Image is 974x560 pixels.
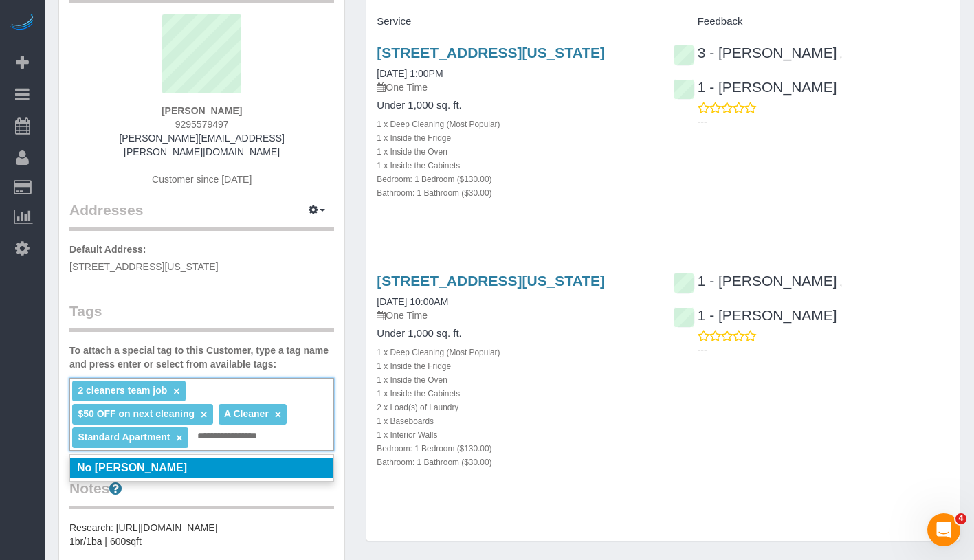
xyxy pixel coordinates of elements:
span: 9295579497 [175,119,229,130]
a: [PERSON_NAME][EMAIL_ADDRESS][PERSON_NAME][DOMAIN_NAME] [119,133,284,157]
small: Bedroom: 1 Bedroom ($130.00) [377,444,491,453]
a: × [275,409,281,421]
h4: Under 1,000 sq. ft. [377,328,652,339]
small: 1 x Inside the Fridge [377,133,451,143]
a: 1 - [PERSON_NAME] [674,79,837,95]
h4: Service [377,16,652,27]
a: × [173,385,179,397]
small: 1 x Inside the Cabinets [377,161,460,170]
small: 1 x Deep Cleaning (Most Popular) [377,120,500,129]
small: 1 x Deep Cleaning (Most Popular) [377,348,500,357]
img: Automaid Logo [8,14,36,33]
small: 1 x Inside the Oven [377,147,447,157]
p: --- [698,343,949,357]
a: × [176,432,182,444]
span: , [840,49,843,60]
label: Default Address: [69,243,146,256]
p: One Time [377,80,652,94]
label: To attach a special tag to this Customer, type a tag name and press enter or select from availabl... [69,344,334,371]
iframe: Intercom live chat [927,513,960,546]
small: 1 x Baseboards [377,416,434,426]
a: 1 - [PERSON_NAME] [674,273,837,289]
small: 1 x Inside the Cabinets [377,389,460,399]
a: 1 - [PERSON_NAME] [674,307,837,323]
h4: Under 1,000 sq. ft. [377,100,652,111]
small: 1 x Interior Walls [377,430,437,440]
span: 4 [955,513,966,524]
strong: [PERSON_NAME] [162,105,242,116]
a: [DATE] 10:00AM [377,296,448,307]
em: No [PERSON_NAME] [77,462,187,473]
span: Standard Apartment [78,432,170,443]
small: Bathroom: 1 Bathroom ($30.00) [377,458,491,467]
legend: Notes [69,478,334,509]
a: × [201,409,207,421]
a: [DATE] 1:00PM [377,68,443,79]
small: 1 x Inside the Fridge [377,361,451,371]
a: [STREET_ADDRESS][US_STATE] [377,45,605,60]
span: , [840,277,843,288]
p: One Time [377,309,652,322]
span: [STREET_ADDRESS][US_STATE] [69,261,219,272]
small: 2 x Load(s) of Laundry [377,403,458,412]
a: 3 - [PERSON_NAME] [674,45,837,60]
p: --- [698,115,949,128]
small: Bedroom: 1 Bedroom ($130.00) [377,175,491,184]
span: $50 OFF on next cleaning [78,408,195,419]
h4: Feedback [674,16,949,27]
a: [STREET_ADDRESS][US_STATE] [377,273,605,289]
span: Customer since [DATE] [152,174,252,185]
small: 1 x Inside the Oven [377,375,447,385]
span: 2 cleaners team job [78,385,167,396]
legend: Tags [69,301,334,332]
small: Bathroom: 1 Bathroom ($30.00) [377,188,491,198]
span: A Cleaner [224,408,269,419]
